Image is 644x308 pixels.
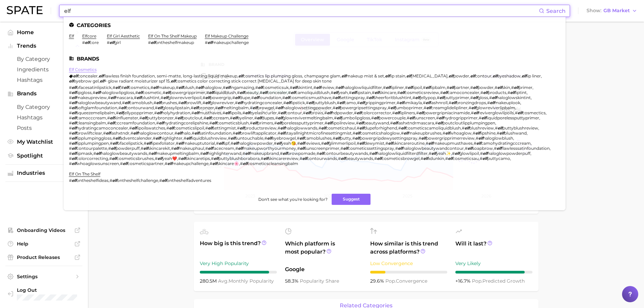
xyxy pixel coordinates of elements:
span: cosmeticsuk [263,85,289,90]
em: elf [73,73,78,78]
span: # [423,85,426,90]
span: # [134,95,137,100]
em: elf [443,90,448,95]
span: # [69,90,72,95]
a: Hashtags [5,112,82,123]
span: sheerforitblushtint [374,95,411,100]
a: elf [69,33,74,39]
span: # [69,105,72,110]
span: contourwand [126,105,154,110]
span: camo [344,100,356,105]
span: gloss [478,95,488,100]
em: elf [95,90,100,95]
em: elf [333,90,338,95]
span: makeupchallenge [212,40,249,45]
em: elf [360,100,364,105]
span: Industries [17,170,71,176]
span: review [321,85,334,90]
div: , , , , , , , , , , , , , , , , , , , , , , , , , , , , , , , , , , , , , , , , , , , , , , , , ,... [69,85,552,166]
em: elf [115,85,120,90]
span: Search [546,8,566,14]
em: elf [121,105,126,110]
button: Suggest [332,194,371,205]
em: elf [286,100,291,105]
span: Onboarding Videos [17,227,71,233]
em: elf [218,105,222,110]
span: mascara [115,95,133,100]
span: glossylipstain [162,105,190,110]
span: eyebrow gel [74,78,99,84]
em: elf [514,85,519,90]
span: # [108,95,111,100]
span: jellypop [420,95,436,100]
span: xmikayla [404,100,422,105]
span: camoconcealer [448,90,479,95]
span: girl [114,40,121,45]
em: elf [386,85,390,90]
span: # [366,95,369,100]
span: # [487,100,490,105]
span: # [150,85,153,90]
em: elf [426,85,430,90]
span: # [135,90,138,95]
span: Product Releases [17,254,71,260]
span: lip stain [390,73,405,78]
span: skincare [379,90,396,95]
span: hydratingconcealer [242,100,282,105]
em: elf [473,85,478,90]
span: partner [454,85,469,90]
span: by Category [17,56,71,62]
em: elf [262,90,267,95]
span: by Category [17,104,71,110]
span: # [107,40,110,45]
em: elf [205,95,210,100]
button: ShowGB Market [585,6,639,15]
em: elf [415,95,420,100]
em: elf [399,100,404,105]
span: # [122,100,125,105]
span: # [93,90,95,95]
em: elf [158,105,162,110]
button: Industries [5,168,82,178]
button: Trends [5,41,82,51]
em: elf [156,100,161,105]
span: ingamazing [230,85,254,90]
span: # [511,85,514,90]
em: elf [99,73,103,78]
span: # [69,85,72,90]
a: by Category [5,54,82,64]
em: elf [278,105,283,110]
em: elf [163,95,168,100]
span: # [282,95,285,100]
span: # [332,95,335,100]
span: # [163,90,165,95]
span: cosmetics lip plumping gloss, champagne glam [243,73,340,78]
span: # [470,85,473,90]
a: Posts [5,123,82,133]
span: # [153,100,156,105]
em: elf [285,95,290,100]
span: flawless finish foundation, semi-matte, long-lasting liquid makeup [103,73,237,78]
em: elf [510,90,515,95]
em: elf [165,90,170,95]
li: Brands [69,56,560,62]
span: Show [587,9,601,13]
span: # [195,85,198,90]
span: skintint [297,85,312,90]
span: # [437,95,439,100]
a: elfcore [82,33,96,39]
span: powder [478,85,494,90]
span: lipstick [291,100,305,105]
span: # [449,100,451,105]
span: makeup [158,85,175,90]
em: elf [235,95,240,100]
span: # [121,85,124,90]
em: elf [439,95,444,100]
a: Onboarding Videos [5,225,82,235]
span: haloglowliquidfilter [343,85,382,90]
em: elf [198,85,203,90]
span: Brands [17,91,71,97]
span: Help [17,241,71,247]
em: elf [238,100,242,105]
span: eyeshadow [497,73,521,78]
